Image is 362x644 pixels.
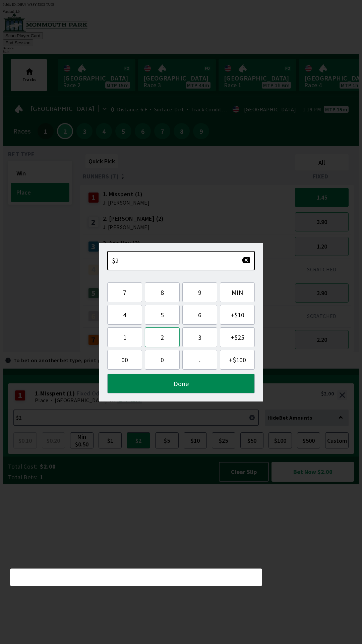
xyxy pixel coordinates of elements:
[107,374,255,393] button: Done
[226,333,249,341] span: + $25
[107,282,142,302] button: 7
[113,311,136,319] span: 4
[113,379,249,388] span: Done
[145,327,180,347] button: 2
[150,288,174,297] span: 8
[145,282,180,302] button: 8
[182,350,217,370] button: .
[113,356,136,364] span: 00
[107,327,142,347] button: 1
[182,327,217,347] button: 3
[150,356,174,364] span: 0
[188,288,212,297] span: 9
[150,311,174,319] span: 5
[226,311,249,319] span: + $10
[188,356,212,364] span: .
[145,305,180,325] button: 5
[107,350,142,370] button: 00
[220,282,255,302] button: MIN
[226,356,249,364] span: + $100
[182,282,217,302] button: 9
[226,288,249,297] span: MIN
[112,256,119,265] span: $2
[182,305,217,325] button: 6
[220,327,255,347] button: +$25
[113,288,136,297] span: 7
[220,305,255,325] button: +$10
[113,333,136,341] span: 1
[188,333,212,341] span: 3
[188,311,212,319] span: 6
[145,350,180,370] button: 0
[220,350,255,370] button: +$100
[107,305,142,325] button: 4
